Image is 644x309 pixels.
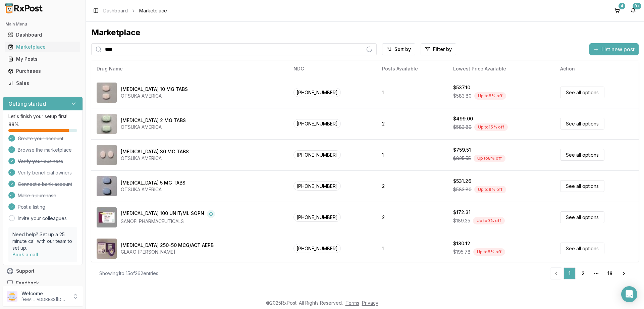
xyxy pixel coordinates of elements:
img: Admelog SoloStar 100 UNIT/ML SOPN [97,207,117,227]
span: Verify beneficial owners [18,169,72,176]
span: Marketplace [139,7,167,14]
button: Sort by [382,43,415,55]
div: Up to 8 % off [474,155,505,162]
span: 88 % [8,121,19,128]
button: My Posts [3,54,83,64]
div: [MEDICAL_DATA] 100 UNIT/ML SOPN [121,210,204,218]
h3: Getting started [8,100,46,108]
a: See all options [560,243,604,254]
a: 2 [577,267,589,279]
img: RxPost Logo [3,3,46,13]
div: $180.12 [453,240,470,247]
img: User avatar [7,291,17,302]
th: Lowest Price Available [448,61,555,77]
a: See all options [560,87,604,98]
img: Abilify 10 MG TABS [97,83,117,103]
button: Feedback [3,277,83,289]
span: Create your account [18,135,63,142]
img: Abilify 30 MG TABS [97,145,117,165]
span: $189.35 [453,217,470,224]
a: See all options [560,118,604,130]
span: $825.55 [453,155,471,162]
a: 18 [604,267,616,279]
div: Up to 9 % off [474,186,506,193]
span: Feedback [16,280,39,287]
span: [PHONE_NUMBER] [293,119,341,128]
a: Book a call [12,252,38,257]
button: Marketplace [3,42,83,52]
span: [PHONE_NUMBER] [293,213,341,222]
a: See all options [560,149,604,161]
div: [MEDICAL_DATA] 10 MG TABS [121,86,188,93]
th: Posts Available [377,61,448,77]
a: Marketplace [5,41,80,53]
span: [PHONE_NUMBER] [293,244,341,253]
div: GLAXO [PERSON_NAME] [121,249,214,255]
div: Showing 1 to 15 of 262 entries [99,270,158,277]
a: Sales [5,77,80,89]
span: Make a purchase [18,192,56,199]
div: $172.31 [453,209,471,216]
a: Purchases [5,65,80,77]
button: Support [3,265,83,277]
span: Post a listing [18,204,45,210]
div: My Posts [8,56,77,62]
button: Filter by [421,43,456,55]
button: Purchases [3,66,83,76]
div: Open Intercom Messenger [621,286,637,302]
div: Up to 8 % off [474,92,506,100]
a: See all options [560,180,604,192]
span: Filter by [433,46,452,53]
img: Abilify 2 MG TABS [97,114,117,134]
div: Up to 15 % off [474,123,508,131]
a: Privacy [362,300,378,306]
p: [EMAIL_ADDRESS][DOMAIN_NAME] [21,297,68,302]
td: 2 [377,202,448,233]
span: List new post [601,45,635,53]
div: Purchases [8,68,77,74]
span: Connect a bank account [18,181,72,188]
nav: pagination [550,267,631,279]
td: 2 [377,108,448,139]
div: OTSUKA AMERICA [121,124,186,131]
span: [PHONE_NUMBER] [293,88,341,97]
a: Dashboard [5,29,80,41]
span: [PHONE_NUMBER] [293,182,341,191]
div: $499.00 [453,115,473,122]
a: Terms [345,300,359,306]
div: Dashboard [8,32,77,38]
th: Action [555,61,639,77]
span: Browse the marketplace [18,147,72,153]
div: OTSUKA AMERICA [121,93,188,99]
span: $583.80 [453,93,472,99]
div: Marketplace [91,27,639,38]
button: Sales [3,78,83,89]
button: List new post [589,43,639,55]
a: Invite your colleagues [18,215,67,222]
img: Advair Diskus 250-50 MCG/ACT AEPB [97,239,117,259]
button: 9+ [628,5,639,16]
a: 1 [563,267,576,279]
img: Abilify 5 MG TABS [97,176,117,196]
a: Dashboard [103,7,128,14]
span: $195.78 [453,249,471,255]
div: 4 [619,3,625,9]
div: [MEDICAL_DATA] 30 MG TABS [121,148,189,155]
div: OTSUKA AMERICA [121,186,185,193]
span: Verify your business [18,158,63,165]
h2: Main Menu [5,21,80,27]
td: 1 [377,233,448,264]
p: Let's finish your setup first! [8,113,77,120]
span: $583.80 [453,186,472,193]
span: Sort by [394,46,411,53]
a: See all options [560,211,604,223]
span: [PHONE_NUMBER] [293,150,341,159]
a: Go to next page [617,267,631,279]
p: Welcome [21,290,68,297]
button: Dashboard [3,30,83,40]
a: 4 [612,5,623,16]
div: OTSUKA AMERICA [121,155,189,162]
div: [MEDICAL_DATA] 250-50 MCG/ACT AEPB [121,242,214,249]
div: $537.10 [453,84,470,91]
td: 1 [377,139,448,170]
